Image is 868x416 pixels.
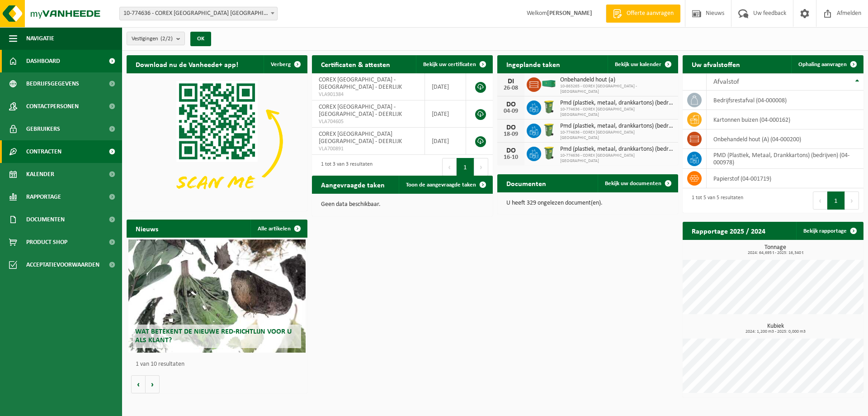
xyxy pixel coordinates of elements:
button: Previous [813,191,827,210]
span: 10-774636 - COREX [GEOGRAPHIC_DATA] [GEOGRAPHIC_DATA] [560,130,674,141]
span: Navigatie [26,27,54,50]
span: Pmd (plastiek, metaal, drankkartons) (bedrijven) [560,146,674,153]
span: 2024: 64,695 t - 2025: 16,340 t [687,251,863,255]
img: WB-0240-HPE-GN-50 [541,99,557,115]
span: COREX [GEOGRAPHIC_DATA] [GEOGRAPHIC_DATA] - DEERLIJK [319,131,402,145]
span: VLA901384 [319,91,418,98]
td: [DATE] [425,100,466,128]
a: Bekijk uw documenten [598,174,677,192]
button: 1 [827,191,845,210]
span: Contactpersonen [26,95,79,118]
h2: Aangevraagde taken [312,176,394,193]
a: Bekijk uw kalender [608,55,677,73]
h2: Download nu de Vanheede+ app! [127,55,247,73]
a: Alle artikelen [250,220,307,238]
p: Geen data beschikbaar. [321,201,484,208]
button: Volgende [146,375,160,393]
span: COREX [GEOGRAPHIC_DATA] - [GEOGRAPHIC_DATA] - DEERLIJK [319,77,402,91]
span: Offerte aanvragen [624,9,676,18]
div: 18-09 [502,131,520,138]
span: Onbehandeld hout (a) [560,77,674,84]
span: 10-863265 - COREX [GEOGRAPHIC_DATA] - [GEOGRAPHIC_DATA] [560,84,674,95]
td: [DATE] [425,128,466,155]
span: Bekijk uw kalender [615,62,661,67]
p: 1 van 10 resultaten [136,361,303,368]
span: Ophaling aanvragen [798,62,847,67]
span: COREX [GEOGRAPHIC_DATA] - [GEOGRAPHIC_DATA] - DEERLIJK [319,104,402,118]
span: Pmd (plastiek, metaal, drankkartons) (bedrijven) [560,100,674,107]
span: Rapportage [26,186,61,208]
a: Offerte aanvragen [606,5,680,23]
a: Bekijk rapportage [796,222,863,240]
td: PMD (Plastiek, Metaal, Drankkartons) (bedrijven) (04-000978) [707,149,863,169]
span: Gebruikers [26,118,60,140]
div: 1 tot 3 van 3 resultaten [316,157,373,177]
button: Vestigingen(2/2) [127,32,185,45]
span: Dashboard [26,50,60,72]
span: Toon de aangevraagde taken [406,182,476,188]
button: OK [190,32,211,46]
span: Kalender [26,163,54,186]
h3: Tonnage [687,244,863,255]
span: Documenten [26,208,65,231]
button: Next [474,158,488,176]
span: Contracten [26,140,61,163]
span: Wat betekent de nieuwe RED-richtlijn voor u als klant? [135,328,292,344]
img: WB-0240-HPE-GN-50 [541,122,557,138]
div: 1 tot 5 van 5 resultaten [687,191,743,210]
td: [DATE] [425,73,466,100]
td: papierstof (04-001719) [707,169,863,188]
span: Bedrijfsgegevens [26,72,79,95]
img: Download de VHEPlus App [127,73,307,209]
h2: Ingeplande taken [497,55,569,73]
span: 10-774636 - COREX BELGIUM NV - DEERLIJK [120,7,277,20]
div: 16-10 [502,154,520,161]
h3: Kubiek [687,323,863,334]
div: DO [502,124,520,131]
span: Vestigingen [132,32,173,46]
p: U heeft 329 ongelezen document(en). [506,200,669,206]
button: 1 [457,158,474,176]
img: WB-0240-HPE-GN-50 [541,145,557,161]
a: Bekijk uw certificaten [416,55,492,73]
span: VLA700891 [319,145,418,153]
span: Bekijk uw documenten [605,181,661,186]
span: 2024: 1,200 m3 - 2025: 0,000 m3 [687,330,863,334]
td: onbehandeld hout (A) (04-000200) [707,129,863,149]
span: 10-774636 - COREX [GEOGRAPHIC_DATA] [GEOGRAPHIC_DATA] [560,107,674,118]
span: Verberg [271,62,291,67]
span: Product Shop [26,231,67,253]
span: Afvalstof [713,78,739,86]
span: 10-774636 - COREX BELGIUM NV - DEERLIJK [119,7,278,20]
h2: Uw afvalstoffen [683,55,749,73]
div: DO [502,101,520,108]
td: bedrijfsrestafval (04-000008) [707,91,863,110]
span: Acceptatievoorwaarden [26,253,99,276]
h2: Nieuws [127,220,167,237]
span: VLA704605 [319,118,418,125]
h2: Rapportage 2025 / 2024 [683,222,774,239]
button: Previous [442,158,457,176]
strong: [PERSON_NAME] [547,10,592,17]
img: HK-XC-40-GN-00 [541,80,557,88]
h2: Documenten [497,174,555,192]
span: Bekijk uw certificaten [423,62,476,67]
a: Ophaling aanvragen [791,55,863,73]
h2: Certificaten & attesten [312,55,399,73]
a: Wat betekent de nieuwe RED-richtlijn voor u als klant? [128,239,306,353]
button: Verberg [264,55,307,73]
button: Vorige [131,375,146,393]
div: DI [502,78,520,85]
a: Toon de aangevraagde taken [399,176,492,194]
span: 10-774636 - COREX [GEOGRAPHIC_DATA] [GEOGRAPHIC_DATA] [560,153,674,164]
div: 26-08 [502,85,520,91]
span: Pmd (plastiek, metaal, drankkartons) (bedrijven) [560,123,674,130]
button: Next [845,191,859,210]
count: (2/2) [160,36,173,42]
div: DO [502,147,520,154]
div: 04-09 [502,108,520,115]
td: kartonnen buizen (04-000162) [707,110,863,129]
